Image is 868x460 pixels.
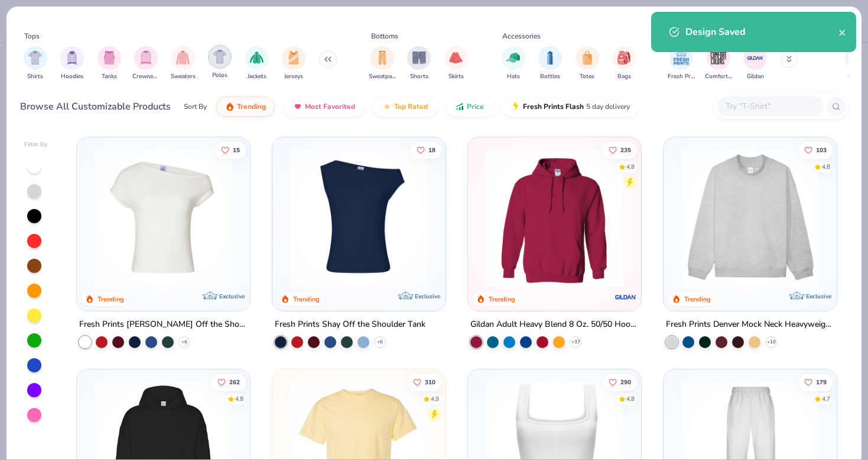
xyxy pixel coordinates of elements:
button: filter button [245,46,269,81]
div: filter for Bags [612,46,636,81]
button: Like [603,374,637,390]
span: Gildan [747,72,764,81]
div: Filter By [24,140,48,149]
span: Top Rated [394,102,428,111]
button: Like [603,141,637,158]
div: 4.9 [431,394,439,403]
span: Bags [617,72,631,81]
button: Most Favorited [284,96,364,117]
button: filter button [668,46,695,81]
div: 4.7 [822,394,830,403]
span: Shirts [27,72,43,81]
img: f5d85501-0dbb-4ee4-b115-c08fa3845d83 [675,149,825,287]
button: filter button [60,46,84,81]
div: Design Saved [685,25,838,39]
span: 5 day delivery [586,100,630,114]
span: Exclusive [806,292,831,300]
button: Like [212,374,246,390]
button: filter button [538,46,562,81]
div: Browse All Customizable Products [20,99,171,114]
button: Like [411,141,441,158]
button: filter button [208,46,232,81]
button: filter button [743,46,767,81]
img: Totes Image [581,51,594,65]
span: + 6 [181,339,187,346]
span: Hoodies [61,72,83,81]
div: Fresh Prints [PERSON_NAME] Off the Shoulder Top [79,317,248,332]
span: Hats [507,72,520,81]
img: Hats Image [506,51,520,65]
button: filter button [97,46,121,81]
img: Jerseys Image [287,51,300,65]
img: most_fav.gif [293,102,303,111]
span: Crewnecks [132,72,160,81]
div: Fresh Prints Shay Off the Shoulder Tank [275,317,425,332]
button: filter button [171,46,196,81]
span: + 6 [377,339,383,346]
button: filter button [132,46,160,81]
div: Tops [24,31,40,41]
img: TopRated.gif [382,102,392,111]
button: Like [798,141,833,158]
div: filter for Crewnecks [132,46,160,81]
img: Jackets Image [250,51,264,65]
button: Price [446,96,493,117]
div: filter for Hoodies [60,46,84,81]
input: Try "T-Shirt" [724,99,815,113]
button: filter button [282,46,305,81]
div: filter for Fresh Prints [668,46,695,81]
div: filter for Skirts [444,46,468,81]
span: Jackets [248,72,266,81]
span: Price [467,102,484,111]
button: filter button [369,46,396,81]
div: filter for Sweaters [171,46,196,81]
span: Jerseys [284,72,303,81]
div: filter for Tanks [97,46,121,81]
button: filter button [612,46,636,81]
span: + 37 [571,339,580,346]
div: Sort By [184,101,207,112]
span: Polos [212,71,227,80]
button: Trending [216,96,275,117]
img: flash.gif [511,102,521,111]
img: Shirts Image [28,51,42,65]
button: filter button [444,46,468,81]
span: 179 [816,379,827,385]
span: Sweatpants [369,72,396,81]
span: 290 [620,379,631,385]
span: Most Favorited [305,102,355,111]
img: Tanks Image [103,51,116,65]
button: Fresh Prints Flash5 day delivery [502,96,639,117]
img: Gildan logo [614,285,638,309]
span: Shorts [410,72,428,81]
button: filter button [502,46,525,81]
span: 262 [229,379,240,385]
img: trending.gif [225,102,235,111]
button: filter button [705,46,732,81]
img: a1c94bf0-cbc2-4c5c-96ec-cab3b8502a7f [89,149,238,287]
img: Skirts Image [449,51,463,65]
button: Like [798,374,833,390]
button: filter button [24,46,47,81]
span: 18 [428,147,435,153]
img: 5716b33b-ee27-473a-ad8a-9b8687048459 [284,149,434,287]
span: Unisex [848,72,866,81]
button: Top Rated [373,96,437,117]
div: filter for Comfort Colors [705,46,732,81]
span: Comfort Colors [705,72,732,81]
div: Fresh Prints Denver Mock Neck Heavyweight Sweatshirt [666,317,834,332]
span: Fresh Prints [668,72,695,81]
img: Shorts Image [412,51,426,65]
div: filter for Shorts [407,46,431,81]
span: Sweaters [171,72,196,81]
div: Accessories [502,31,541,41]
div: filter for Jerseys [282,46,305,81]
img: Bags Image [617,51,630,65]
img: Crewnecks Image [139,51,152,65]
div: filter for Shirts [24,46,47,81]
button: filter button [576,46,599,81]
div: Bottoms [371,31,398,41]
span: Bottles [540,72,560,81]
img: Sweatpants Image [376,51,389,65]
img: 01756b78-01f6-4cc6-8d8a-3c30c1a0c8ac [480,149,629,287]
